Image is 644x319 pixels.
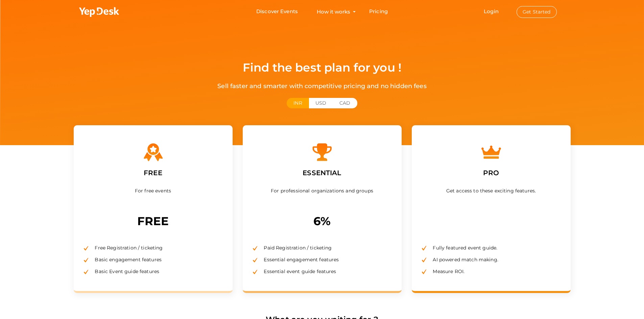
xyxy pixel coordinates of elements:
div: Find the best plan for you ! [3,54,641,81]
button: Get Started [517,6,557,18]
div: For professional organizations and groups [253,185,391,212]
img: Success [253,270,258,274]
span: AI powered match making. [428,257,498,263]
label: PRO [478,162,504,183]
label: FREE [139,162,167,183]
p: FREE [84,212,222,230]
p: 6% [253,212,391,230]
button: How it works [315,5,352,18]
button: USD [309,98,333,108]
span: Measure ROI. [428,268,464,274]
img: Free [143,142,163,162]
div: For free events [84,185,222,212]
span: Basic Event guide features [90,268,159,274]
div: Sell faster and smarter with competitive pricing and no hidden fees [3,81,641,91]
img: trophy.svg [312,142,332,162]
img: Success [422,269,427,274]
img: Success [84,246,89,250]
img: Success [253,258,258,262]
a: Pricing [369,5,388,18]
button: INR [287,98,309,108]
span: Essential engagement features [259,257,339,263]
img: Success [84,258,89,262]
a: Discover Events [256,5,298,18]
span: Essential event guide features [259,268,336,274]
img: Success [84,270,89,274]
a: Login [484,8,499,15]
button: CAD [333,98,357,108]
img: crown.svg [481,142,501,162]
label: ESSENTIAL [297,162,346,183]
img: Success [253,246,258,250]
img: Success [422,258,427,262]
span: Free Registration / ticketing [90,245,163,251]
span: Basic engagement features [90,257,162,263]
span: Paid Registration / ticketing [259,245,332,251]
div: Get access to these exciting features. [422,185,560,212]
img: Success [422,246,427,250]
span: Fully featured event guide. [428,245,497,251]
